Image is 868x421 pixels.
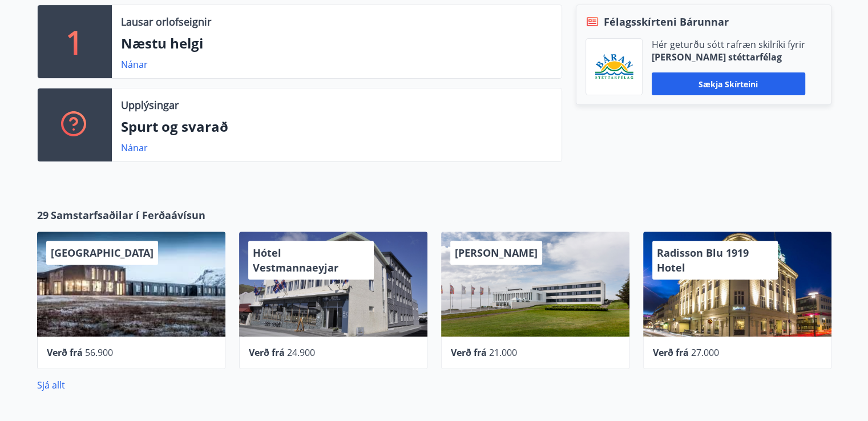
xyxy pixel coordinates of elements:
[489,346,517,359] span: 21.000
[121,98,179,112] p: Upplýsingar
[451,346,487,359] span: Verð frá
[657,246,749,274] span: Radisson Blu 1919 Hotel
[121,34,552,53] p: Næstu helgi
[51,208,205,222] span: Samstarfsaðilar í Ferðaávísun
[652,38,805,51] p: Hér geturðu sótt rafræn skilríki fyrir
[121,58,148,71] a: Nánar
[455,246,538,260] span: [PERSON_NAME]
[47,346,83,359] span: Verð frá
[85,346,113,359] span: 56.900
[691,346,719,359] span: 27.000
[121,117,552,136] p: Spurt og svarað
[652,72,805,95] button: Sækja skírteini
[121,141,148,154] a: Nánar
[287,346,315,359] span: 24.900
[51,246,154,260] span: [GEOGRAPHIC_DATA]
[37,379,65,391] a: Sjá allt
[652,51,805,63] p: [PERSON_NAME] stéttarfélag
[595,54,633,80] img: Bz2lGXKH3FXEIQKvoQ8VL0Fr0uCiWgfgA3I6fSs8.png
[249,346,285,359] span: Verð frá
[253,246,338,274] span: Hótel Vestmannaeyjar
[66,20,84,63] p: 1
[121,14,211,29] p: Lausar orlofseignir
[653,346,689,359] span: Verð frá
[604,14,729,29] span: Félagsskírteni Bárunnar
[37,208,49,222] span: 29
